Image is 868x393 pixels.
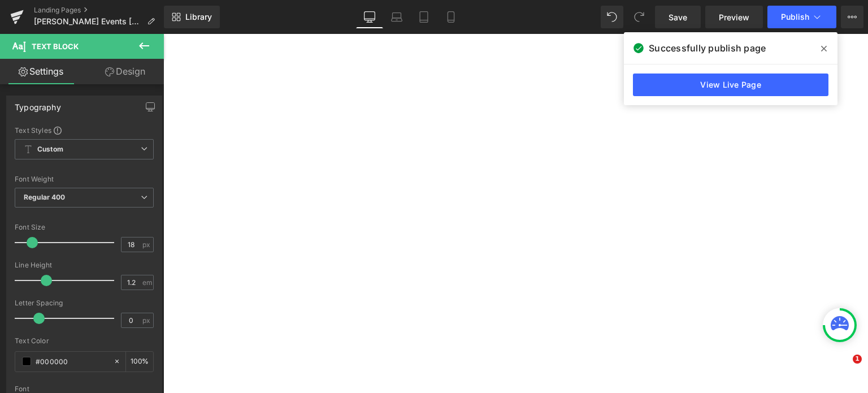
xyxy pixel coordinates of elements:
[633,74,828,96] a: View Live Page
[767,6,836,28] button: Publish
[24,193,66,201] b: Regular 400
[15,337,154,345] div: Text Color
[36,355,108,368] input: Color
[15,96,61,112] div: Typography
[841,6,863,28] button: More
[705,6,763,28] a: Preview
[34,6,164,15] a: Landing Pages
[15,175,154,183] div: Font Weight
[15,126,154,135] div: Text Styles
[719,11,749,23] span: Preview
[830,355,857,382] iframe: Intercom live chat
[356,6,383,28] a: Desktop
[164,6,220,28] a: New Library
[126,352,153,372] div: %
[142,241,152,248] span: px
[34,17,142,26] span: [PERSON_NAME] Events [GEOGRAPHIC_DATA]
[669,11,687,23] span: Save
[185,12,212,22] span: Library
[84,59,166,84] a: Design
[142,279,152,286] span: em
[37,145,63,154] b: Custom
[15,385,154,393] div: Font
[32,42,79,51] span: Text Block
[437,6,465,28] a: Mobile
[601,6,623,28] button: Undo
[781,12,809,21] span: Publish
[15,261,154,269] div: Line Height
[410,6,437,28] a: Tablet
[383,6,410,28] a: Laptop
[15,223,154,231] div: Font Size
[15,299,154,307] div: Letter Spacing
[853,355,862,364] span: 1
[142,317,152,324] span: px
[628,6,650,28] button: Redo
[649,41,766,55] span: Successfully publish page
